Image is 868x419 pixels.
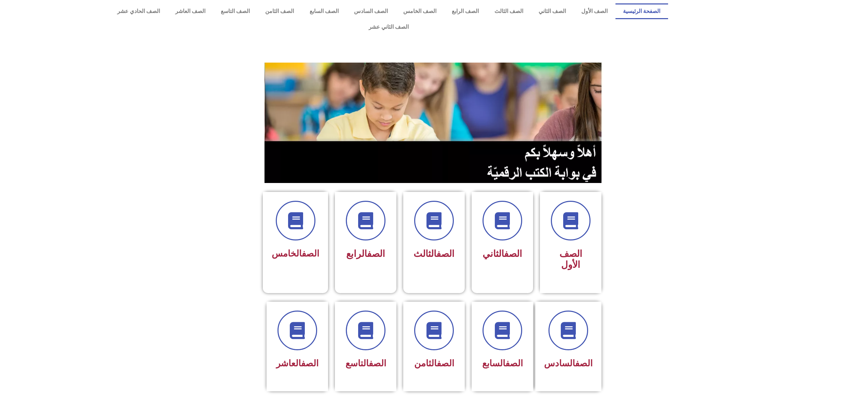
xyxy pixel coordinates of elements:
a: الصف الأول [574,3,615,19]
a: الصف التاسع [213,3,258,19]
a: الصف الحادي عشر [109,3,167,19]
span: السادس [544,358,593,368]
a: الصف الثامن [258,3,302,19]
span: الثامن [414,358,454,368]
a: الصف [437,358,454,368]
span: التاسع [345,358,386,368]
a: الصف الثالث [487,3,531,19]
a: الصف الثاني [531,3,573,19]
a: الصف [302,248,319,259]
a: الصف الخامس [396,3,444,19]
span: الرابع [346,248,385,259]
a: الصف [436,248,455,259]
a: الصف الثاني عشر [109,19,668,35]
span: الثالث [413,248,455,259]
a: الصف [367,248,385,259]
a: الصفحة الرئيسية [615,3,668,19]
span: الثاني [483,248,522,259]
a: الصف [505,358,523,368]
a: الصف [301,358,318,368]
span: الصف الأول [559,248,582,270]
a: الصف [504,248,522,259]
a: الصف [575,358,593,368]
span: العاشر [276,358,318,368]
a: الصف السادس [346,3,395,19]
a: الصف السابع [302,3,346,19]
a: الصف [369,358,386,368]
a: الصف الرابع [444,3,487,19]
a: الصف العاشر [167,3,213,19]
span: الخامس [272,248,319,259]
span: السابع [482,358,523,368]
